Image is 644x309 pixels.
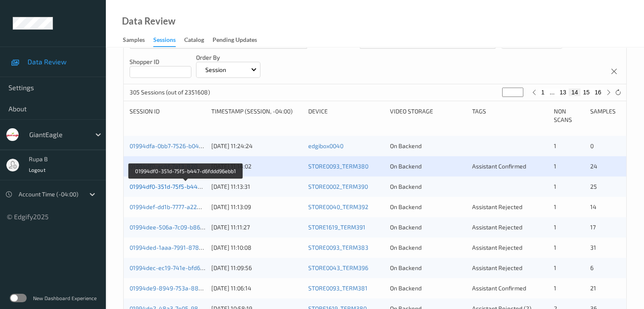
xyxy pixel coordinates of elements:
[472,203,522,210] span: Assistant Rejected
[211,182,302,191] div: [DATE] 11:13:31
[153,36,176,47] div: Sessions
[472,223,522,231] span: Assistant Rejected
[472,264,522,271] span: Assistant Rejected
[130,284,248,292] a: 01994de9-8949-753a-887b-d304159b8bc0
[184,36,204,46] div: Catalog
[590,284,596,292] span: 21
[308,223,365,231] a: STORE1619_TERM391
[211,223,302,232] div: [DATE] 11:11:27
[130,223,246,231] a: 01994dee-506a-7c09-b862-b00af4939083
[211,284,302,292] div: [DATE] 11:06:14
[472,163,526,170] span: Assistant Confirmed
[211,203,302,211] div: [DATE] 11:13:09
[390,264,466,272] div: On Backend
[211,107,302,124] div: Timestamp (Session, -04:00)
[554,203,556,210] span: 1
[130,88,210,97] p: 305 Sessions (out of 2351608)
[472,284,526,292] span: Assistant Confirmed
[390,223,466,232] div: On Backend
[590,163,597,170] span: 24
[547,88,557,96] button: ...
[308,142,343,149] a: edgibox0040
[539,88,547,96] button: 1
[390,203,466,211] div: On Backend
[184,34,213,46] a: Catalog
[472,107,548,124] div: Tags
[122,17,175,25] div: Data Review
[554,264,556,271] span: 1
[390,162,466,171] div: On Backend
[557,88,569,96] button: 13
[580,88,592,96] button: 15
[590,264,593,271] span: 6
[130,264,242,271] a: 01994dec-ec19-741e-bfd6-4f91546cb4ad
[308,284,368,292] a: STORE0093_TERM381
[554,107,584,124] div: Non Scans
[590,244,596,251] span: 31
[554,163,556,170] span: 1
[123,36,145,46] div: Samples
[592,88,604,96] button: 16
[554,223,556,231] span: 1
[130,58,191,66] p: Shopper ID
[590,183,597,190] span: 25
[554,284,556,292] span: 1
[308,107,384,124] div: Device
[308,264,368,271] a: STORE0043_TERM396
[153,34,184,47] a: Sessions
[390,243,466,252] div: On Backend
[554,142,556,149] span: 1
[554,244,556,251] span: 1
[590,223,595,231] span: 17
[590,203,596,210] span: 14
[213,36,257,46] div: Pending Updates
[590,142,593,149] span: 0
[390,182,466,191] div: On Backend
[569,88,580,96] button: 14
[130,107,205,124] div: Session ID
[211,162,302,171] div: [DATE] 11:14:02
[130,203,244,210] a: 01994def-dd1b-7777-a228-836688216555
[130,163,242,170] a: 01994df0-ac4f-7a13-8209-0d378197a327
[130,142,243,149] a: 01994dfa-0bb7-7526-b047-373180b76c6e
[390,142,466,150] div: On Backend
[123,34,153,46] a: Samples
[390,107,466,124] div: Video Storage
[472,244,522,251] span: Assistant Rejected
[213,34,265,46] a: Pending Updates
[130,183,242,190] a: 01994df0-351d-75f5-b447-d6fddd96ebb1
[308,183,368,190] a: STORE0002_TERM390
[211,264,302,272] div: [DATE] 11:09:56
[308,244,368,251] a: STORE0093_TERM383
[211,243,302,252] div: [DATE] 11:10:08
[590,107,620,124] div: Samples
[130,244,245,251] a: 01994ded-1aaa-7991-878d-00a08538c89f
[211,142,302,150] div: [DATE] 11:24:24
[196,53,260,62] p: Order By
[308,163,368,170] a: STORE0093_TERM380
[554,183,556,190] span: 1
[202,66,229,74] p: Session
[308,203,368,210] a: STORE0040_TERM392
[390,284,466,292] div: On Backend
